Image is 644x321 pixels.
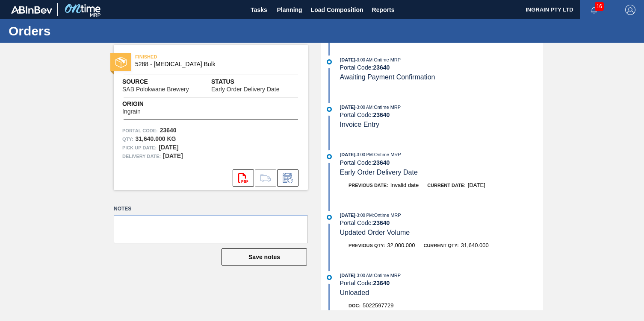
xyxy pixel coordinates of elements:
span: Previous Qty: [349,243,385,248]
span: : Ontime MRP [373,152,401,157]
strong: 23640 [373,219,390,226]
label: Notes [114,203,308,215]
div: Inform order change [277,169,298,187]
div: Portal Code: [340,64,543,71]
span: - 3:00 PM [355,152,373,157]
span: SAB Polokwane Brewery [122,86,189,93]
strong: [DATE] [163,152,183,159]
span: - 3:00 AM [355,105,372,110]
img: atual [327,107,332,112]
span: - 3:00 PM [355,213,373,218]
span: [DATE] [340,213,355,218]
span: [DATE] [340,273,355,278]
img: Logout [625,5,635,15]
span: Unloaded [340,289,369,296]
div: Portal Code: [340,111,543,118]
strong: 23640 [160,127,177,134]
span: 31,640.000 [461,242,489,248]
span: Origin [122,99,162,108]
span: Source [122,77,211,86]
span: : Ontime MRP [373,213,401,218]
span: Status [211,77,299,86]
img: status [115,57,127,68]
div: Go to Load Composition [255,169,276,187]
img: TNhmsLtSVTkK8tSr43FrP2fwEKptu5GPRR3wAAAABJRU5ErkJggg== [11,6,52,14]
img: atual [327,275,332,280]
span: Load Composition [311,5,363,15]
span: [DATE] [468,182,485,188]
h1: Orders [9,26,160,36]
strong: 23640 [373,64,390,71]
span: Doc: [349,303,360,308]
span: Ingrain [122,108,141,115]
span: [DATE] [340,57,355,62]
span: Early Order Delivery Date [340,169,418,176]
span: 5022597729 [363,302,393,309]
span: Pick up Date: [122,143,157,152]
span: Invalid date [390,182,419,188]
img: atual [327,59,332,64]
span: Early Order Delivery Date [211,86,280,93]
span: FINISHED [135,53,255,61]
span: 32,000.000 [387,242,415,248]
div: Portal Code: [340,280,543,286]
span: 16 [595,2,604,11]
span: Updated Order Volume [340,229,410,236]
strong: [DATE] [159,144,178,151]
span: Tasks [250,5,269,15]
span: - 3:00 AM [355,58,372,62]
span: : Ontime MRP [372,273,401,278]
strong: 23640 [373,111,390,118]
button: Notifications [580,4,608,16]
span: 5288 - Dextrose Bulk [135,61,290,67]
span: : Ontime MRP [372,105,401,110]
div: Portal Code: [340,159,543,166]
span: Portal Code: [122,126,158,135]
strong: 31,640.000 KG [135,135,176,142]
span: : Ontime MRP [372,57,401,62]
span: Qty : [122,135,133,143]
span: Invoice Entry [340,121,379,128]
strong: 23640 [373,280,390,286]
button: Save notes [222,248,307,266]
div: Portal Code: [340,219,543,226]
img: atual [327,215,332,220]
span: Planning [277,5,302,15]
span: Previous Date: [349,183,388,188]
span: - 3:00 AM [355,273,372,278]
span: [DATE] [340,152,355,157]
strong: 23640 [373,159,390,166]
div: Open PDF file [233,169,254,187]
span: Reports [372,5,395,15]
span: [DATE] [340,105,355,110]
span: Current Qty: [423,243,458,248]
span: Awaiting Payment Confirmation [340,73,435,81]
img: atual [327,154,332,159]
span: Delivery Date: [122,152,161,160]
span: Current Date: [427,183,466,188]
